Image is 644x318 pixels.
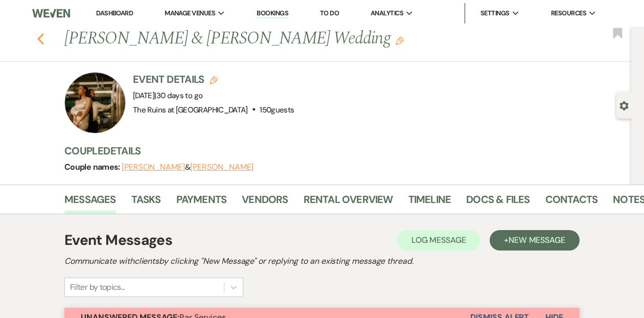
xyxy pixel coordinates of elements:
[154,90,202,101] span: |
[551,8,586,18] span: Resources
[304,191,393,214] a: Rental Overview
[397,230,480,251] button: Log Message
[619,100,629,110] button: Open lead details
[408,191,451,214] a: Timeline
[165,8,215,18] span: Manage Venues
[480,8,510,18] span: Settings
[64,144,621,158] h3: Couple Details
[70,281,125,293] div: Filter by topics...
[490,230,580,251] button: +New Message
[257,9,288,18] a: Bookings
[509,235,565,245] span: New Message
[122,162,254,172] span: &
[133,90,202,101] span: [DATE]
[64,27,514,51] h1: [PERSON_NAME] & [PERSON_NAME] Wedding
[133,105,248,115] span: The Ruins at [GEOGRAPHIC_DATA]
[122,163,185,171] button: [PERSON_NAME]
[320,9,339,17] a: To Do
[242,191,288,214] a: Vendors
[64,191,116,214] a: Messages
[96,9,133,17] a: Dashboard
[466,191,530,214] a: Docs & Files
[64,162,122,172] span: Couple names:
[176,191,227,214] a: Payments
[545,191,598,214] a: Contacts
[156,90,203,101] span: 30 days to go
[260,105,294,115] span: 150 guests
[396,36,404,45] button: Edit
[32,3,70,24] img: Weven Logo
[131,191,161,214] a: Tasks
[411,235,466,245] span: Log Message
[371,8,403,18] span: Analytics
[190,163,254,171] button: [PERSON_NAME]
[64,230,172,251] h1: Event Messages
[64,255,580,267] h2: Communicate with clients by clicking "New Message" or replying to an existing message thread.
[133,72,294,86] h3: Event Details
